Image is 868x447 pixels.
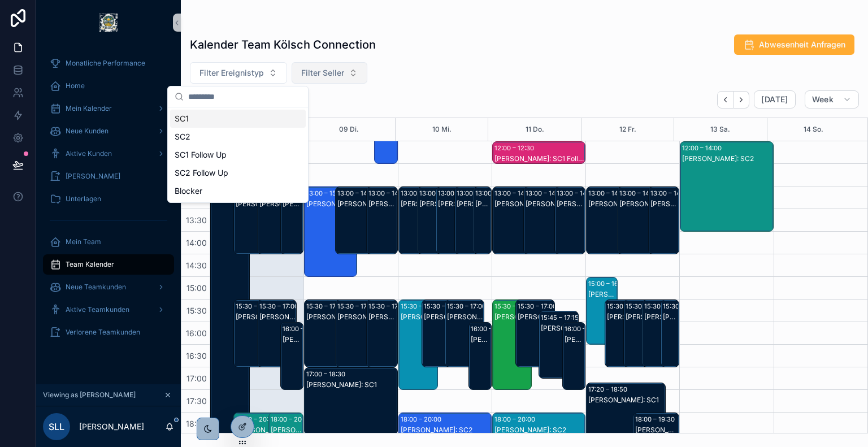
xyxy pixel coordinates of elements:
[565,323,606,335] div: 16:00 – 17:30
[66,328,140,337] span: Verlorene Teamkunden
[563,323,585,389] div: 16:00 – 17:30[PERSON_NAME]: SC1
[626,313,654,322] div: [PERSON_NAME]: SC1
[518,301,559,312] div: 15:30 – 17:00
[183,419,210,428] span: 18:00
[624,300,654,367] div: 15:30 – 17:00[PERSON_NAME]: SC1
[526,188,568,199] div: 13:00 – 14:30
[682,154,772,163] div: [PERSON_NAME]: SC2
[66,305,129,314] span: Aktive Teamkunden
[518,313,554,322] div: [PERSON_NAME]: SC1
[306,368,348,380] div: 17:00 – 18:30
[649,187,679,254] div: 13:00 – 14:30[PERSON_NAME]: SC1
[399,187,429,254] div: 13:00 – 14:30[PERSON_NAME]: SC1
[271,426,302,435] div: [PERSON_NAME]: SC2
[805,90,859,109] button: Week
[557,188,599,199] div: 13:00 – 14:30
[717,91,734,109] button: Back
[43,277,174,297] a: Neue Teamkunden
[494,199,544,209] div: [PERSON_NAME]: SC1
[526,118,544,141] button: 11 Do.
[184,374,210,383] span: 17:00
[588,396,664,405] div: [PERSON_NAME]: SC1
[475,199,491,209] div: [PERSON_NAME]: SC1
[619,188,662,199] div: 13:00 – 14:30
[236,414,279,425] div: 18:00 – 20:00
[401,313,437,322] div: [PERSON_NAME]: SC2
[170,128,306,146] div: SC2
[650,199,678,209] div: [PERSON_NAME]: SC1
[66,104,112,113] span: Mein Kalender
[306,380,396,389] div: [PERSON_NAME]: SC1
[447,301,489,312] div: 15:30 – 17:00
[401,426,491,435] div: [PERSON_NAME]: SC2
[43,53,174,73] a: Monatliche Performance
[455,187,485,254] div: 13:00 – 14:30[PERSON_NAME]: SC1
[337,301,379,312] div: 15:30 – 17:00
[759,39,845,50] span: Abwesenheit Anfragen
[619,118,636,141] div: 12 Fr.
[183,215,210,225] span: 13:30
[43,121,174,141] a: Neue Kunden
[36,45,181,357] div: scrollable content
[183,261,210,270] span: 14:30
[170,110,306,128] div: SC1
[283,335,302,344] div: [PERSON_NAME]: SC1
[607,313,635,322] div: [PERSON_NAME]: SC1
[607,301,649,312] div: 15:30 – 17:00
[66,283,126,292] span: Neue Teamkunden
[306,199,356,209] div: [PERSON_NAME]: SC2
[66,127,108,136] span: Neue Kunden
[457,199,485,209] div: [PERSON_NAME]: SC1
[184,306,210,315] span: 15:30
[259,313,296,322] div: [PERSON_NAME]: SC1
[541,324,577,333] div: [PERSON_NAME]: SC1
[605,300,636,367] div: 15:30 – 17:00[PERSON_NAME]: SC1
[236,313,272,322] div: [PERSON_NAME]: SC1
[663,313,678,322] div: [PERSON_NAME]: SC1
[43,232,174,252] a: Mein Team
[43,98,174,119] a: Mein Kalender
[281,323,303,389] div: 16:00 – 17:30[PERSON_NAME]: SC1
[336,187,388,254] div: 13:00 – 14:30[PERSON_NAME]: SC1
[168,107,308,202] div: Suggestions
[66,260,114,269] span: Team Kalender
[339,118,359,141] div: 09 Di.
[469,323,491,389] div: 16:00 – 17:30[PERSON_NAME]: SC1
[424,301,466,312] div: 15:30 – 17:00
[635,414,678,425] div: 18:00 – 19:30
[494,188,537,199] div: 13:00 – 14:30
[419,188,462,199] div: 13:00 – 14:30
[43,390,136,400] span: Viewing as [PERSON_NAME]
[49,420,64,433] span: SLL
[539,311,578,378] div: 15:45 – 17:15[PERSON_NAME]: SC1
[170,182,306,200] div: Blocker
[368,313,396,322] div: [PERSON_NAME]: SC1
[170,146,306,164] div: SC1 Follow Up
[170,164,306,182] div: SC2 Follow Up
[190,37,376,53] h1: Kalender Team Kölsch Connection
[66,81,85,90] span: Home
[292,62,367,84] button: Select Button
[368,199,396,209] div: [PERSON_NAME]: SC1
[761,94,788,105] span: [DATE]
[305,300,357,367] div: 15:30 – 17:00[PERSON_NAME]: SC1
[236,199,272,209] div: [PERSON_NAME]: SC1
[471,323,513,335] div: 16:00 – 17:30
[493,300,531,389] div: 15:30 – 17:30[PERSON_NAME]: SC2
[43,322,174,342] a: Verlorene Teamkunden
[635,426,679,435] div: [PERSON_NAME]: SC1
[432,118,452,141] button: 10 Mi.
[305,187,357,276] div: 13:00 – 15:00[PERSON_NAME]: SC2
[644,301,686,312] div: 15:30 – 17:00
[183,328,210,338] span: 16:00
[281,187,303,254] div: 13:00 – 14:30[PERSON_NAME]: SC1
[524,187,576,254] div: 13:00 – 14:30[PERSON_NAME]: SC1
[754,90,795,109] button: [DATE]
[43,300,174,320] a: Aktive Teamkunden
[368,188,411,199] div: 13:00 – 14:30
[474,187,491,254] div: 13:00 – 14:30[PERSON_NAME]: SC1
[643,300,673,367] div: 15:30 – 17:00[PERSON_NAME]: SC1
[565,335,584,344] div: [PERSON_NAME]: SC1
[368,301,410,312] div: 15:30 – 17:00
